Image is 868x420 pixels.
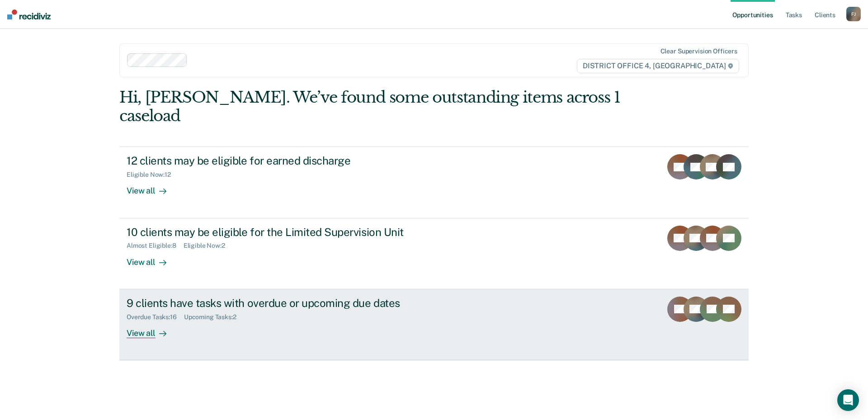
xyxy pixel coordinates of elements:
div: View all [127,179,177,196]
a: 12 clients may be eligible for earned dischargeEligible Now:12View all [119,146,749,218]
a: 10 clients may be eligible for the Limited Supervision UnitAlmost Eligible:8Eligible Now:2View all [119,218,749,289]
div: Hi, [PERSON_NAME]. We’ve found some outstanding items across 1 caseload [119,88,623,125]
div: Overdue Tasks : 16 [127,313,184,321]
div: Open Intercom Messenger [837,389,859,411]
div: F J [846,7,861,21]
div: Almost Eligible : 8 [127,242,184,250]
span: DISTRICT OFFICE 4, [GEOGRAPHIC_DATA] [577,59,739,73]
img: Recidiviz [7,9,51,19]
div: Clear supervision officers [660,47,737,55]
div: 9 clients have tasks with overdue or upcoming due dates [127,297,444,310]
div: 10 clients may be eligible for the Limited Supervision Unit [127,226,444,239]
div: View all [127,321,177,338]
div: Eligible Now : 12 [127,171,178,179]
a: 9 clients have tasks with overdue or upcoming due datesOverdue Tasks:16Upcoming Tasks:2View all [119,289,749,360]
div: 12 clients may be eligible for earned discharge [127,154,444,167]
div: View all [127,250,177,267]
div: Eligible Now : 2 [184,242,232,250]
button: FJ [846,7,861,21]
div: Upcoming Tasks : 2 [184,313,244,321]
